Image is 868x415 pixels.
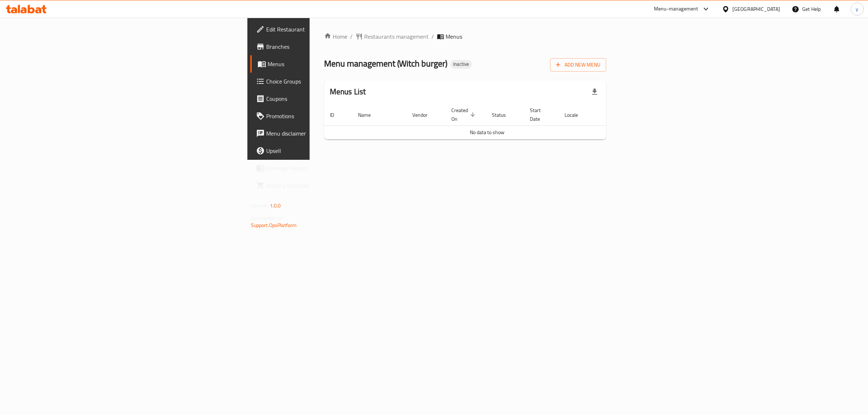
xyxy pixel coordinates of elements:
span: No data to show [470,128,505,137]
span: Menus [268,60,387,68]
span: y [856,5,858,13]
span: Locale [565,111,587,119]
span: Version: [251,201,269,210]
span: Vendor [412,111,437,119]
a: Grocery Checklist [250,177,392,194]
div: Inactive [450,60,472,69]
span: Grocery Checklist [266,181,387,190]
a: Upsell [250,142,392,159]
span: Edit Restaurant [266,25,387,34]
span: Promotions [266,112,387,120]
a: Support.OpsPlatform [251,221,297,230]
li: / [431,32,434,41]
span: Add New Menu [556,60,600,69]
span: Menu disclaimer [266,129,387,138]
span: Created On [451,106,477,123]
span: Menu management ( Witch burger ) [324,55,447,72]
span: Start Date [530,106,550,123]
th: Actions [596,104,650,126]
div: Menu-management [654,5,698,13]
span: Get support on: [251,213,284,223]
a: Edit Restaurant [250,21,392,38]
nav: breadcrumb [324,32,607,41]
span: Upsell [266,146,387,155]
div: Export file [586,83,603,100]
span: Coverage Report [266,164,387,172]
button: Add New Menu [550,58,606,72]
span: Coupons [266,94,387,103]
a: Choice Groups [250,73,392,90]
a: Coupons [250,90,392,107]
span: ID [330,111,344,119]
span: Restaurants management [364,32,429,41]
h2: Menus List [330,86,366,97]
span: Name [358,111,380,119]
span: Menus [446,32,462,41]
span: Status [492,111,515,119]
a: Coverage Report [250,159,392,177]
span: 1.0.0 [270,201,281,210]
a: Menus [250,55,392,73]
table: enhanced table [324,104,650,140]
span: Branches [266,42,387,51]
a: Promotions [250,107,392,125]
span: Choice Groups [266,77,387,86]
div: [GEOGRAPHIC_DATA] [732,5,780,13]
a: Menu disclaimer [250,125,392,142]
a: Branches [250,38,392,55]
span: Inactive [450,61,472,67]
